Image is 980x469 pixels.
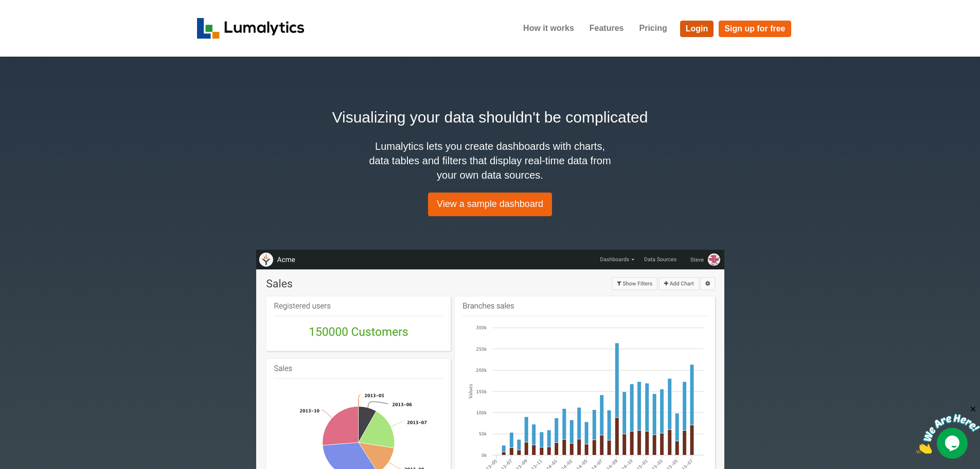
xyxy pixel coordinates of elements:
[582,15,632,41] a: Features
[197,106,783,129] h2: Visualizing your data shouldn't be complicated
[680,21,714,37] a: Login
[428,193,552,216] a: View a sample dashboard
[197,18,305,39] img: logo_v2-f34f87db3d4d9f5311d6c47995059ad6168825a3e1eb260e01c8041e89355404.png
[916,405,980,454] iframe: chat widget
[515,15,582,41] a: How it works
[719,21,791,37] a: Sign up for free
[367,139,614,182] h4: Lumalytics lets you create dashboards with charts, data tables and filters that display real-time...
[631,15,674,41] a: Pricing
